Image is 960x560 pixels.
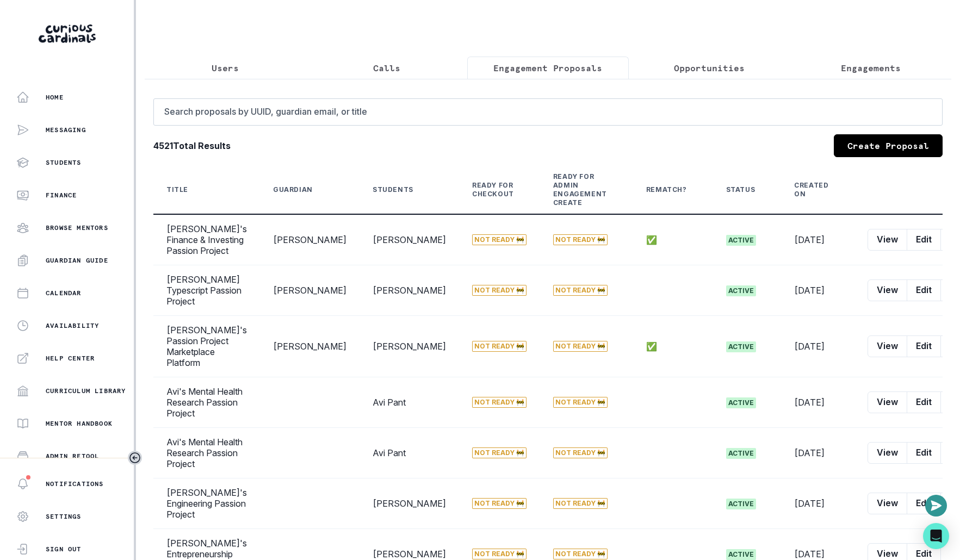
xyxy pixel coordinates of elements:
[834,134,943,157] a: Create Proposal
[472,181,514,198] div: Ready for Checkout
[781,214,854,265] td: [DATE]
[781,316,854,377] td: [DATE]
[553,397,608,408] span: Not Ready 🚧
[726,235,756,246] span: active
[553,234,608,245] span: Not Ready 🚧
[260,214,360,265] td: [PERSON_NAME]
[153,478,260,529] td: [PERSON_NAME]'s Engineering Passion Project
[46,158,82,167] p: Students
[907,391,941,413] button: Edit
[781,377,854,428] td: [DATE]
[726,341,756,352] span: active
[907,229,941,251] button: Edit
[726,285,756,296] span: active
[907,493,941,514] button: Edit
[166,185,188,194] div: Title
[907,335,941,357] button: Edit
[153,265,260,316] td: [PERSON_NAME] Typescript Passion Project
[46,289,82,297] p: Calendar
[781,478,854,529] td: [DATE]
[472,447,527,458] span: Not Ready 🚧
[46,354,95,363] p: Help Center
[46,223,108,232] p: Browse Mentors
[553,172,607,207] div: Ready for Admin Engagement Create
[646,341,700,352] p: ✅
[373,185,413,194] div: Students
[553,498,608,509] span: Not Ready 🚧
[360,316,459,377] td: [PERSON_NAME]
[472,234,527,245] span: Not Ready 🚧
[153,214,260,265] td: [PERSON_NAME]'s Finance & Investing Passion Project
[46,93,64,102] p: Home
[360,377,459,428] td: Avi Pant
[493,61,602,74] p: Engagement Proposals
[360,214,459,265] td: [PERSON_NAME]
[781,265,854,316] td: [DATE]
[360,478,459,529] td: [PERSON_NAME]
[39,24,96,43] img: Curious Cardinals Logo
[726,448,756,459] span: active
[360,265,459,316] td: [PERSON_NAME]
[868,442,907,464] button: View
[153,428,260,478] td: Avi's Mental Health Research Passion Project
[46,512,82,521] p: Settings
[907,442,941,464] button: Edit
[46,480,104,488] p: Notifications
[472,341,527,352] span: Not Ready 🚧
[794,181,828,198] div: Created On
[646,185,687,194] div: Rematch?
[46,191,77,200] p: Finance
[923,523,949,549] div: Open Intercom Messenger
[153,139,231,152] b: 4521 Total Results
[925,495,947,517] button: Open or close messaging widget
[553,285,608,296] span: Not Ready 🚧
[553,549,608,559] span: Not Ready 🚧
[472,549,527,559] span: Not Ready 🚧
[907,279,941,301] button: Edit
[726,185,755,194] div: Status
[46,321,99,330] p: Availability
[726,499,756,509] span: active
[841,61,901,74] p: Engagements
[868,229,907,251] button: View
[46,419,113,428] p: Mentor Handbook
[553,341,608,352] span: Not Ready 🚧
[46,256,108,265] p: Guardian Guide
[868,391,907,413] button: View
[46,452,99,461] p: Admin Retool
[553,447,608,458] span: Not Ready 🚧
[360,428,459,478] td: Avi Pant
[153,377,260,428] td: Avi's Mental Health Research Passion Project
[260,316,360,377] td: [PERSON_NAME]
[373,61,400,74] p: Calls
[726,397,756,408] span: active
[674,61,745,74] p: Opportunities
[128,451,142,465] button: Toggle sidebar
[726,549,756,560] span: active
[472,397,527,408] span: Not Ready 🚧
[212,61,239,74] p: Users
[868,279,907,301] button: View
[46,387,126,395] p: Curriculum Library
[646,234,700,245] p: ✅
[868,335,907,357] button: View
[273,185,313,194] div: Guardian
[46,545,82,553] p: Sign Out
[868,493,907,514] button: View
[153,316,260,377] td: [PERSON_NAME]'s Passion Project Marketplace Platform
[260,265,360,316] td: [PERSON_NAME]
[472,498,527,509] span: Not Ready 🚧
[781,428,854,478] td: [DATE]
[46,126,86,134] p: Messaging
[472,285,527,296] span: Not Ready 🚧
